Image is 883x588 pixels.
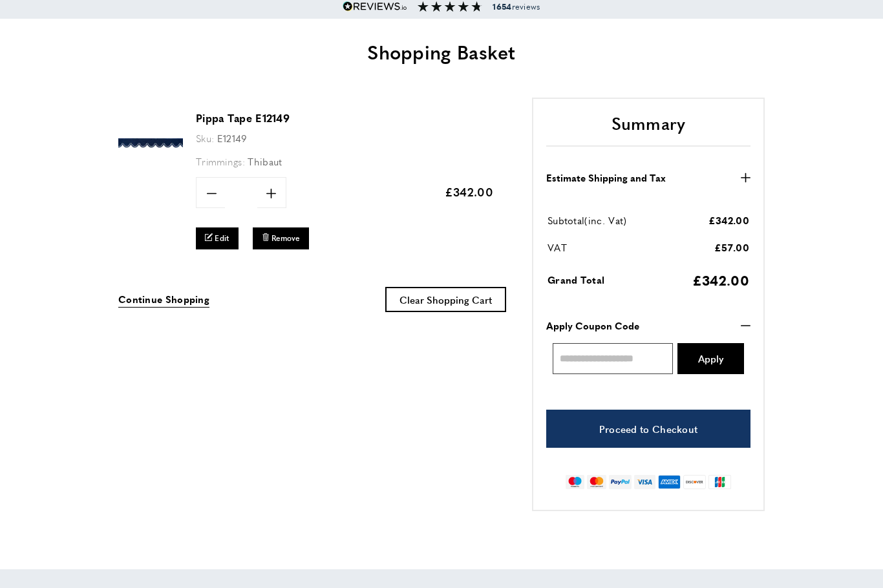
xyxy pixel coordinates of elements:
[548,240,567,254] span: VAT
[253,227,309,249] button: Remove Pippa Tape E12149
[445,184,493,200] span: £342.00
[343,1,407,12] img: Reviews.io 5 stars
[658,475,681,489] img: american-express
[118,292,209,306] span: Continue Shopping
[548,273,604,286] span: Grand Total
[493,1,540,12] span: reviews
[698,353,723,363] span: Apply
[546,170,750,185] button: Estimate Shipping and Tax
[566,475,584,489] img: maestro
[196,227,239,249] a: Edit Pippa Tape E12149
[385,287,506,312] button: Clear Shopping Cart
[708,475,731,489] img: jcb
[196,131,214,145] span: Sku:
[118,166,183,177] a: Pippa Tape E12149
[634,475,655,489] img: visa
[584,213,626,227] span: (inc. Vat)
[677,343,744,374] button: Apply
[692,270,749,289] span: £342.00
[546,410,750,448] a: Proceed to Checkout
[217,131,247,145] span: E12149
[493,1,511,12] strong: 1654
[546,170,666,185] strong: Estimate Shipping and Tax
[271,233,300,244] span: Remove
[714,240,749,254] span: £57.00
[683,475,706,489] img: discover
[548,213,584,227] span: Subtotal
[367,37,516,65] span: Shopping Basket
[196,110,290,125] a: Pippa Tape E12149
[399,293,492,306] span: Clear Shopping Cart
[248,154,282,168] span: Thibaut
[196,154,245,168] span: Trimmings:
[587,475,606,489] img: mastercard
[609,475,632,489] img: paypal
[118,110,183,175] img: Pippa Tape E12149
[546,318,750,333] button: Apply Coupon Code
[708,213,749,227] span: £342.00
[215,233,229,244] span: Edit
[546,112,750,147] h2: Summary
[118,291,209,308] a: Continue Shopping
[418,1,482,12] img: Reviews section
[546,318,639,333] strong: Apply Coupon Code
